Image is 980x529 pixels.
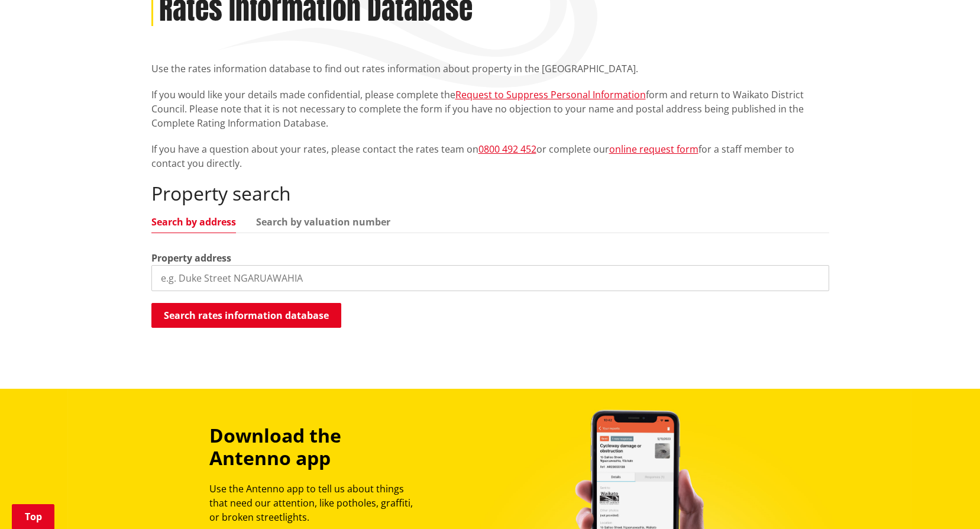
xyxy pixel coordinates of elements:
[151,62,829,76] p: Use the rates information database to find out rates information about property in the [GEOGRAPHI...
[478,143,536,156] a: 0800 492 452
[209,482,423,524] p: Use the Antenno app to tell us about things that need our attention, like potholes, graffiti, or ...
[151,251,231,265] label: Property address
[256,217,390,227] a: Search by valuation number
[209,424,423,470] h3: Download the Antenno app
[151,88,829,130] p: If you would like your details made confidential, please complete the form and return to Waikato ...
[151,182,829,205] h2: Property search
[151,303,341,328] button: Search rates information database
[609,143,698,156] a: online request form
[455,88,646,101] a: Request to Suppress Personal Information
[151,265,829,291] input: e.g. Duke Street NGARUAWAHIA
[151,142,829,170] p: If you have a question about your rates, please contact the rates team on or complete our for a s...
[151,217,236,227] a: Search by address
[12,504,54,529] a: Top
[926,479,968,522] iframe: Messenger Launcher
